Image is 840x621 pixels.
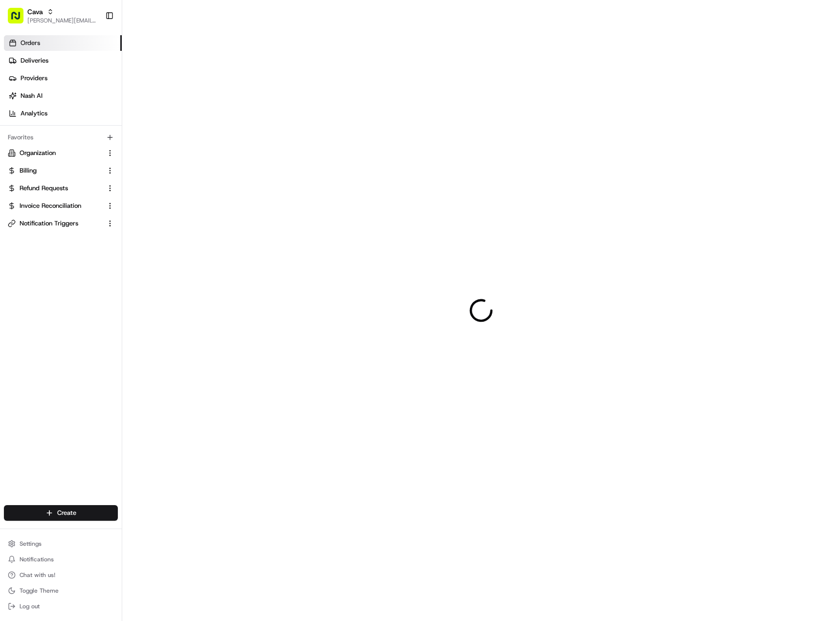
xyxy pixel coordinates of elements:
[4,130,118,145] div: Favorites
[20,602,40,610] span: Log out
[4,216,118,231] button: Notification Triggers
[4,537,118,551] button: Settings
[20,166,37,175] span: Billing
[20,540,42,548] span: Settings
[4,584,118,598] button: Toggle Theme
[20,201,81,210] span: Invoice Reconciliation
[8,201,102,210] a: Invoice Reconciliation
[4,599,118,613] button: Log out
[4,180,118,196] button: Refund Requests
[4,145,118,161] button: Organization
[4,4,101,27] button: Cava[PERSON_NAME][EMAIL_ADDRESS][PERSON_NAME][DOMAIN_NAME]
[4,88,122,104] a: Nash AI
[27,7,43,17] button: Cava
[8,149,102,157] a: Organization
[21,56,48,65] span: Deliveries
[21,74,47,83] span: Providers
[4,198,118,214] button: Invoice Reconciliation
[8,184,102,193] a: Refund Requests
[20,587,59,595] span: Toggle Theme
[20,555,54,563] span: Notifications
[8,166,102,175] a: Billing
[4,163,118,178] button: Billing
[4,106,122,121] a: Analytics
[4,35,122,51] a: Orders
[21,91,43,100] span: Nash AI
[20,149,56,157] span: Organization
[20,219,78,228] span: Notification Triggers
[8,219,102,228] a: Notification Triggers
[21,39,40,47] span: Orders
[4,70,122,86] a: Providers
[20,571,55,579] span: Chat with us!
[4,53,122,68] a: Deliveries
[21,109,47,118] span: Analytics
[57,509,76,517] span: Create
[27,17,97,24] button: [PERSON_NAME][EMAIL_ADDRESS][PERSON_NAME][DOMAIN_NAME]
[20,184,68,193] span: Refund Requests
[4,553,118,566] button: Notifications
[4,505,118,521] button: Create
[4,568,118,582] button: Chat with us!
